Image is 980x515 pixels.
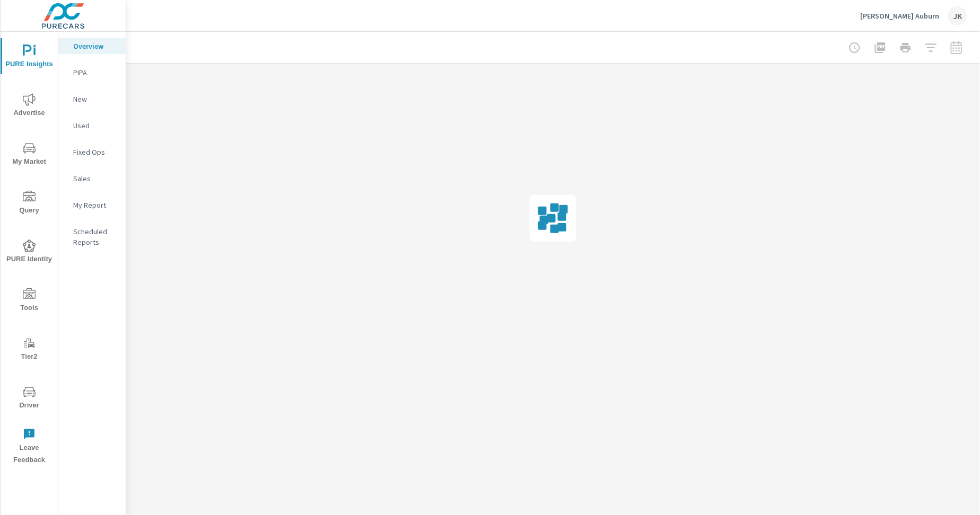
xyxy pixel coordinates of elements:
[58,197,126,213] div: My Report
[4,386,55,412] span: Driver
[73,173,117,184] p: Sales
[58,118,126,134] div: Used
[58,224,126,250] div: Scheduled Reports
[4,45,55,70] span: PURE Insights
[4,191,55,217] span: Query
[4,337,55,363] span: Tier2
[4,428,55,466] span: Leave Feedback
[58,171,126,187] div: Sales
[948,6,967,25] div: JK
[73,120,117,131] p: Used
[73,94,117,104] p: New
[73,67,117,78] p: PIPA
[73,147,117,157] p: Fixed Ops
[58,38,126,54] div: Overview
[1,32,58,470] div: nav menu
[58,91,126,107] div: New
[73,200,117,210] p: My Report
[58,144,126,160] div: Fixed Ops
[4,142,55,168] span: My Market
[73,41,117,51] p: Overview
[4,93,55,119] span: Advertise
[58,65,126,81] div: PIPA
[73,226,117,247] p: Scheduled Reports
[4,239,55,265] span: PURE Identity
[4,288,55,314] span: Tools
[861,11,940,21] p: [PERSON_NAME] Auburn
